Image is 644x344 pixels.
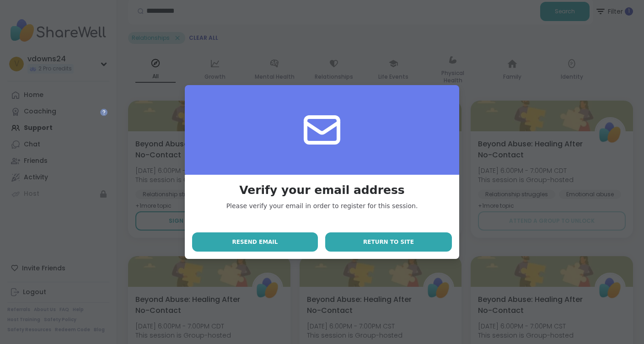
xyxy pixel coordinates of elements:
button: Resend email [192,232,318,252]
button: Return to site [325,232,452,252]
span: Return to site [363,238,414,246]
div: Please verify your email in order to register for this session. [226,202,418,211]
iframe: Spotlight [100,108,107,116]
div: Verify your email address [226,182,418,198]
span: Resend email [232,238,278,246]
